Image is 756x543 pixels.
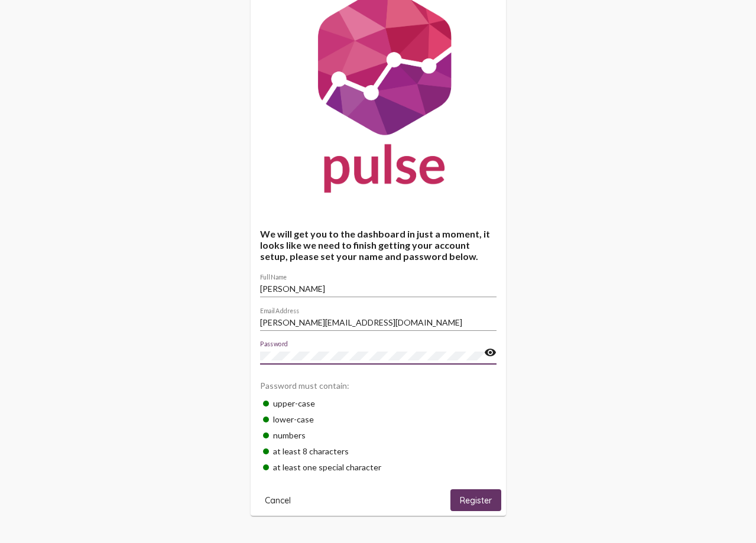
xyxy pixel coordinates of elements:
div: at least one special character [260,459,497,475]
h4: We will get you to the dashboard in just a moment, it looks like we need to finish getting your a... [260,228,497,262]
div: upper-case [260,395,497,411]
button: Register [450,489,501,511]
div: Password must contain: [260,375,497,395]
div: lower-case [260,411,497,427]
span: Register [460,495,492,506]
div: at least 8 characters [260,443,497,459]
button: Cancel [255,489,300,511]
div: numbers [260,427,497,443]
span: Cancel [265,495,291,506]
mat-icon: visibility [484,346,497,360]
